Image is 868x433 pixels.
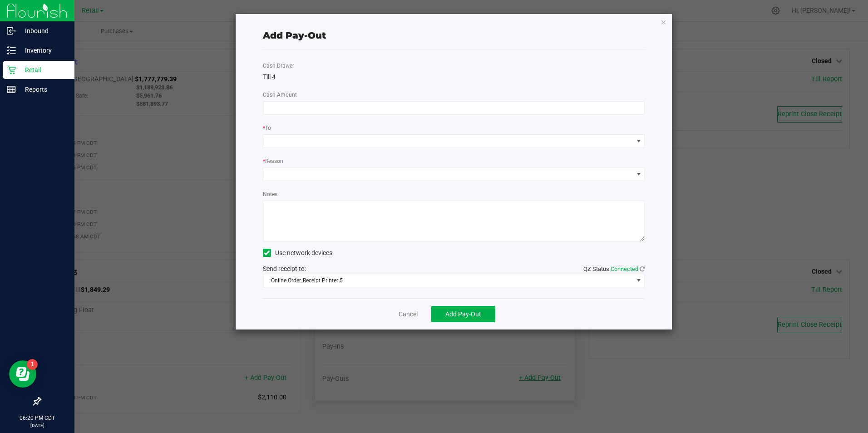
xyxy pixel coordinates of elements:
inline-svg: Retail [7,65,16,74]
div: Add Pay-Out [263,29,326,42]
span: Add Pay-Out [445,310,481,318]
a: Cancel [399,310,418,319]
span: Send receipt to: [263,265,306,272]
label: Reason [263,157,283,165]
span: Cash Amount [263,92,297,98]
iframe: Resource center unread badge [27,359,38,370]
label: Use network devices [263,248,332,258]
inline-svg: Inbound [7,26,16,35]
span: Online Order, Receipt Printer 5 [263,274,633,287]
inline-svg: Inventory [7,46,16,55]
inline-svg: Reports [7,85,16,94]
div: Till 4 [263,72,645,82]
p: Inbound [16,25,70,36]
label: Notes [263,190,277,198]
label: To [263,124,271,132]
p: 06:20 PM CDT [4,414,70,422]
p: Inventory [16,45,70,56]
span: Connected [611,266,638,272]
iframe: Resource center [9,360,36,388]
p: [DATE] [4,422,70,429]
label: Cash Drawer [263,62,294,70]
p: Reports [16,84,70,95]
span: QZ Status: [583,266,645,272]
p: Retail [16,64,70,75]
button: Add Pay-Out [431,306,495,322]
